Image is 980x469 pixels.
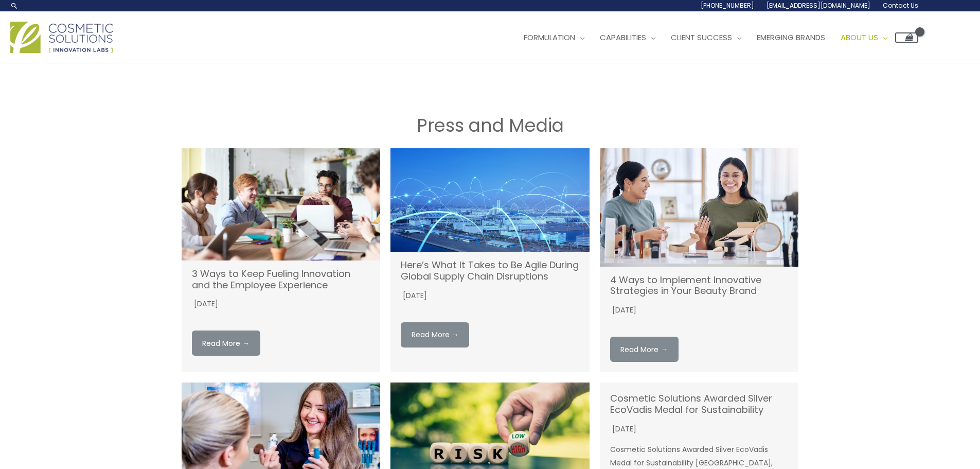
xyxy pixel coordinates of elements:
a: 3 Ways to Keep Fueling Innovation and the Employee Experience (opens in a new tab) [192,267,350,291]
img: Cosmetic Solutions Logo [10,22,113,53]
a: View Shopping Cart, empty [895,32,918,43]
span: [PHONE_NUMBER] [701,1,754,10]
span: Capabilities [600,32,646,43]
span: [EMAIL_ADDRESS][DOMAIN_NAME] [767,1,870,10]
a: About Us [833,22,895,53]
a: Read More → (opens in a new tab) [401,322,469,348]
span: Contact Us [883,1,918,10]
nav: Site Navigation [508,22,918,53]
a: Read More → (opens in a new tab) [192,331,260,356]
a: Cosmetic Solutions Awarded Silver EcoVadis Medal for Sustainability [610,392,772,416]
span: Emerging Brands [757,32,825,43]
a: (opens in a new tab) [390,148,590,252]
time: [DATE] [192,298,218,310]
a: Read More → [610,337,679,362]
h1: Press and Media [182,113,799,138]
a: Client Success [663,22,749,53]
a: (opens in a new tab) [182,148,381,260]
span: Client Success [671,32,732,43]
a: Capabilities [592,22,663,53]
span: Formulation [524,32,575,43]
time: [DATE] [610,304,636,316]
a: Search icon link [10,2,19,10]
a: Here’s What It Takes to Be Agile During Global Supply Chain Disruptions [401,258,579,283]
span: About Us [841,32,878,43]
a: Formulation [516,22,592,53]
img: 3 Ways to Keep Fueling Innovation and the Employee Experience [182,148,381,260]
time: [DATE] [610,423,636,435]
a: 4 Ways to Implement Innovative Strategies in Your Beauty Brand [610,273,761,298]
time: [DATE] [401,290,427,302]
a: Emerging Brands [749,22,833,53]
